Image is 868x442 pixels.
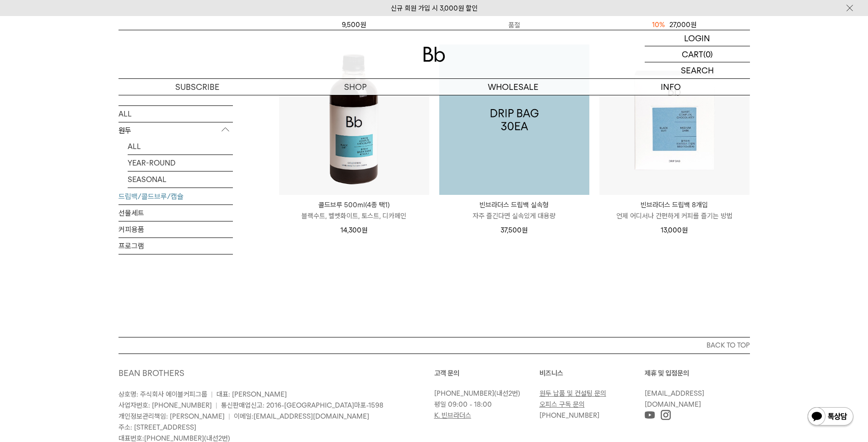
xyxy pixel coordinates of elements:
[228,412,230,420] span: |
[434,389,494,398] a: [PHONE_NUMBER]
[279,44,429,195] img: 콜드브루 500ml(4종 택1)
[439,199,589,221] a: 빈브라더스 드립백 실속형 자주 즐긴다면 실속있게 대용량
[599,44,749,195] img: 빈브라더스 드립백 8개입
[539,368,645,379] p: 비즈니스
[434,388,535,399] p: (내선2번)
[216,390,287,398] span: 대표: [PERSON_NAME]
[539,389,606,398] a: 원두 납품 및 컨설팅 문의
[661,226,688,234] span: 13,000
[119,238,233,254] a: 프로그램
[501,226,528,234] span: 37,500
[279,199,429,221] a: 콜드브루 500ml(4종 택1) 블랙수트, 벨벳화이트, 토스트, 디카페인
[119,368,184,378] a: BEAN BROTHERS
[682,226,688,234] span: 원
[119,188,233,204] a: 드립백/콜드브루/캡슐
[434,79,592,95] p: WHOLESALE
[119,205,233,221] a: 선물세트
[703,46,713,62] p: (0)
[119,221,233,238] a: 커피용품
[279,210,429,221] p: 블랙수트, 벨벳화이트, 토스트, 디카페인
[391,4,478,12] a: 신규 회원 가입 시 3,000원 할인
[807,406,854,428] img: 카카오톡 채널 1:1 채팅 버튼
[119,390,207,398] span: 상호명: 주식회사 에이블커피그룹
[434,368,539,379] p: 고객 문의
[340,226,367,234] span: 14,300
[279,199,429,210] p: 콜드브루 500ml(4종 택1)
[119,412,225,420] span: 개인정보관리책임: [PERSON_NAME]
[599,199,749,221] a: 빈브라더스 드립백 8개입 언제 어디서나 간편하게 커피를 즐기는 방법
[119,106,233,122] a: ALL
[128,138,233,155] a: ALL
[682,46,703,62] p: CART
[119,122,233,139] p: 원두
[211,390,213,398] span: |
[128,155,233,171] a: YEAR-ROUND
[253,412,369,420] a: [EMAIL_ADDRESS][DOMAIN_NAME]
[522,226,528,234] span: 원
[681,62,714,78] p: SEARCH
[119,79,276,95] a: SUBSCRIBE
[539,411,599,420] a: [PHONE_NUMBER]
[221,401,383,409] span: 통신판매업신고: 2016-[GEOGRAPHIC_DATA]마포-1598
[119,423,196,431] span: 주소: [STREET_ADDRESS]
[361,226,367,234] span: 원
[684,30,710,46] p: LOGIN
[119,401,212,409] span: 사업자번호: [PHONE_NUMBER]
[599,199,749,210] p: 빈브라더스 드립백 8개입
[234,412,369,420] span: 이메일:
[216,401,217,409] span: |
[645,389,704,409] a: [EMAIL_ADDRESS][DOMAIN_NAME]
[599,210,749,221] p: 언제 어디서나 간편하게 커피를 즐기는 방법
[539,400,585,409] a: 오피스 구독 문의
[119,337,750,354] button: BACK TO TOP
[439,199,589,210] p: 빈브라더스 드립백 실속형
[423,47,445,62] img: 로고
[645,30,750,46] a: LOGIN
[439,210,589,221] p: 자주 즐긴다면 실속있게 대용량
[645,368,750,379] p: 제휴 및 입점문의
[128,171,233,188] a: SEASONAL
[645,46,750,62] a: CART (0)
[439,44,589,195] img: 1000000033_add2_050.jpg
[276,79,434,95] a: SHOP
[434,411,471,420] a: K. 빈브라더스
[434,399,535,410] p: 평일 09:00 - 18:00
[439,44,589,195] a: 빈브라더스 드립백 실속형
[592,79,750,95] p: INFO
